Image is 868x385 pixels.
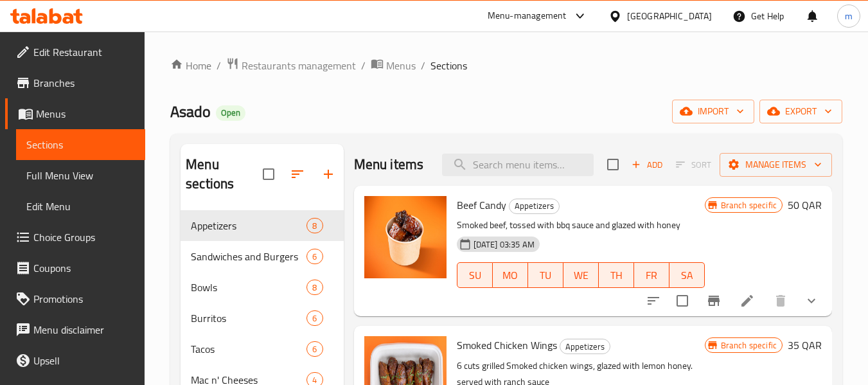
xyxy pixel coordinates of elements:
[599,151,626,178] span: Select section
[181,241,343,272] div: Sandwiches and Burgers6
[639,266,664,285] span: FR
[26,168,135,183] span: Full Menu View
[442,154,594,176] input: search
[306,310,323,326] div: items
[804,293,819,309] svg: Show Choices
[33,44,135,60] span: Edit Restaurant
[216,107,245,118] span: Open
[599,262,634,288] button: TH
[33,260,135,276] span: Coupons
[716,199,782,211] span: Branch specific
[371,57,416,74] a: Menus
[191,280,306,295] span: Bowls
[181,334,343,364] div: Tacos6
[759,100,842,123] button: export
[306,249,323,264] div: items
[634,262,669,288] button: FR
[5,67,145,98] a: Branches
[191,249,306,264] span: Sandwiches and Burgers
[170,57,842,74] nav: breadcrumb
[740,293,755,309] a: Edit menu item
[716,339,782,352] span: Branch specific
[528,262,563,288] button: TU
[242,58,356,73] span: Restaurants management
[457,262,493,288] button: SU
[5,98,145,129] a: Menus
[604,266,629,285] span: TH
[181,272,343,303] div: Bowls8
[36,106,135,121] span: Menus
[354,155,424,174] h2: Menu items
[845,9,853,23] span: m
[5,345,145,376] a: Upsell
[569,266,594,285] span: WE
[26,137,135,152] span: Sections
[33,291,135,307] span: Promotions
[33,75,135,91] span: Branches
[421,58,425,73] li: /
[5,253,145,283] a: Coupons
[181,303,343,334] div: Burritos6
[313,159,344,190] button: Add section
[626,155,668,175] button: Add
[5,283,145,314] a: Promotions
[672,100,754,123] button: import
[626,155,668,175] span: Add item
[306,280,323,295] div: items
[457,217,705,233] p: Smoked beef, tossed with bbq sauce and glazed with honey
[216,105,245,121] div: Open
[33,322,135,337] span: Menu disclaimer
[468,238,540,251] span: [DATE] 03:35 AM
[788,196,822,214] h6: 50 QAR
[186,155,262,193] h2: Menu sections
[33,229,135,245] span: Choice Groups
[361,58,366,73] li: /
[765,285,796,316] button: delete
[509,199,559,213] span: Appetizers
[26,199,135,214] span: Edit Menu
[669,262,705,288] button: SA
[217,58,221,73] li: /
[796,285,827,316] button: show more
[493,262,528,288] button: MO
[430,58,467,73] span: Sections
[16,191,145,222] a: Edit Menu
[682,103,744,120] span: import
[307,312,322,325] span: 6
[533,266,558,285] span: TU
[463,266,488,285] span: SU
[306,218,323,233] div: items
[730,157,822,173] span: Manage items
[255,161,282,188] span: Select all sections
[668,155,720,175] span: Select section first
[16,129,145,160] a: Sections
[498,266,523,285] span: MO
[191,218,306,233] span: Appetizers
[5,37,145,67] a: Edit Restaurant
[638,285,669,316] button: sort-choices
[698,285,729,316] button: Branch-specific-item
[509,199,560,214] div: Appetizers
[307,251,322,263] span: 6
[627,9,712,23] div: [GEOGRAPHIC_DATA]
[306,341,323,357] div: items
[170,58,211,73] a: Home
[457,195,506,215] span: Beef Candy
[560,339,610,354] div: Appetizers
[5,314,145,345] a: Menu disclaimer
[16,160,145,191] a: Full Menu View
[770,103,832,120] span: export
[226,57,356,74] a: Restaurants management
[191,310,306,326] span: Burritos
[364,196,447,278] img: Beef Candy
[788,336,822,354] h6: 35 QAR
[307,220,322,232] span: 8
[720,153,832,177] button: Manage items
[488,8,567,24] div: Menu-management
[191,341,306,357] span: Tacos
[457,336,557,355] span: Smoked Chicken Wings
